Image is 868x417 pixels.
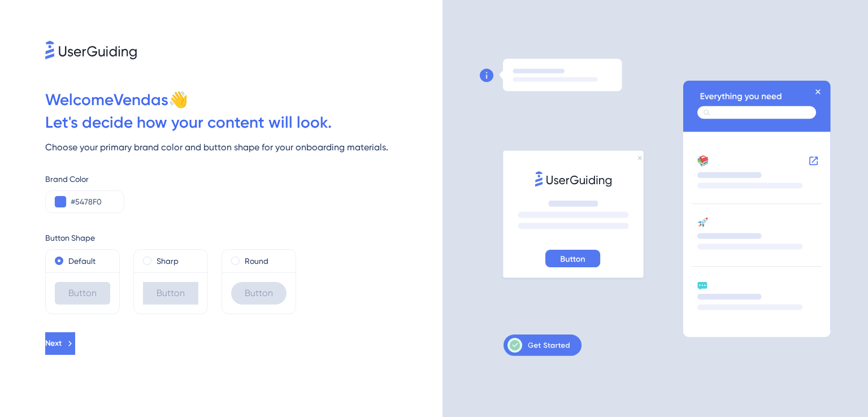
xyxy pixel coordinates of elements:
[45,89,442,111] div: Welcome Vendas 👋
[68,254,96,268] label: Default
[45,111,442,134] div: Let ' s decide how your content will look.
[231,282,287,305] div: Button
[245,254,268,268] label: Round
[45,332,75,355] button: Next
[45,337,62,350] span: Next
[45,141,442,154] div: Choose your primary brand color and button shape for your onboarding materials.
[157,254,179,268] label: Sharp
[143,282,198,305] div: Button
[45,231,442,245] div: Button Shape
[45,172,442,186] div: Brand Color
[55,282,110,305] div: Button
